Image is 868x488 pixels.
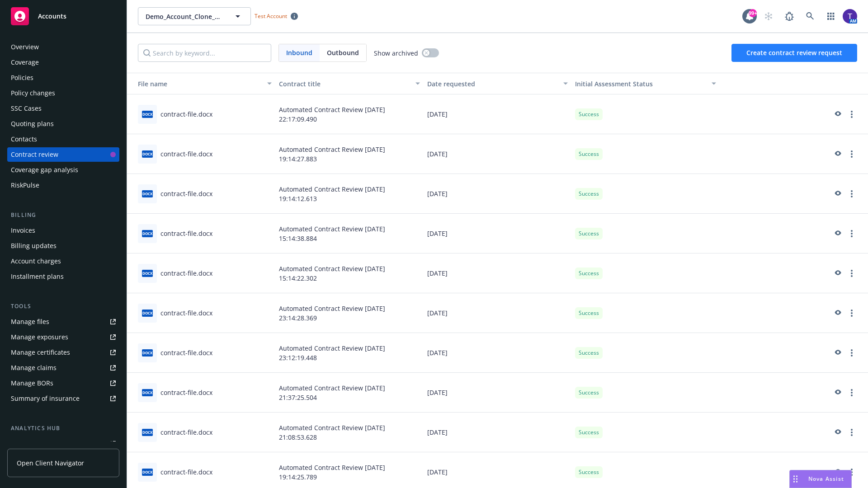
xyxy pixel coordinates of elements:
[579,468,599,476] span: Success
[7,314,119,329] a: Manage files
[575,80,653,88] span: Initial Assessment Status
[251,11,302,21] span: Test Account
[579,349,599,357] span: Success
[7,101,119,116] a: SSC Cases
[11,436,86,451] div: Loss summary generator
[843,9,857,23] img: photo
[38,13,66,20] span: Accounts
[138,44,271,62] input: Search by keyword...
[424,94,572,134] div: [DATE]
[424,73,572,94] button: Date requested
[279,44,320,61] span: Inbound
[7,147,119,162] a: Contract review
[11,314,49,329] div: Manage files
[11,345,70,360] div: Manage certificates
[142,190,153,197] span: docx
[846,109,857,120] a: more
[275,174,424,214] div: Automated Contract Review [DATE] 19:14:12.613
[7,132,119,146] a: Contacts
[275,413,424,452] div: Automated Contract Review [DATE] 21:08:53.628
[832,228,843,239] a: preview
[846,308,857,319] a: more
[11,269,64,284] div: Installment plans
[746,48,842,57] span: Create contract review request
[789,470,852,488] button: Nova Assist
[808,475,844,483] span: Nova Assist
[160,109,212,119] div: contract-file.docx
[7,330,119,344] a: Manage exposures
[579,428,599,436] span: Success
[846,427,857,438] a: more
[7,254,119,268] a: Account charges
[11,70,33,85] div: Policies
[255,12,287,20] span: Test Account
[142,310,153,316] span: docx
[7,117,119,131] a: Quoting plans
[832,268,843,279] a: preview
[424,413,572,452] div: [DATE]
[7,239,119,253] a: Billing updates
[11,376,53,390] div: Manage BORs
[160,189,212,198] div: contract-file.docx
[11,239,57,253] div: Billing updates
[160,467,212,477] div: contract-file.docx
[11,86,55,100] div: Policy changes
[424,373,572,413] div: [DATE]
[11,40,39,54] div: Overview
[275,253,424,293] div: Automated Contract Review [DATE] 15:14:22.302
[17,458,84,468] span: Open Client Navigator
[832,188,843,199] a: preview
[731,44,857,62] button: Create contract review request
[275,293,424,333] div: Automated Contract Review [DATE] 23:14:28.369
[11,55,39,70] div: Coverage
[142,230,153,237] span: docx
[579,230,599,238] span: Success
[142,389,153,396] span: docx
[579,150,599,158] span: Success
[320,44,366,61] span: Outbound
[822,7,840,25] a: Switch app
[832,308,843,319] a: preview
[832,109,843,120] a: preview
[575,79,706,89] div: Toggle SortBy
[275,333,424,373] div: Automated Contract Review [DATE] 23:12:19.448
[138,7,251,25] button: Demo_Account_Clone_QA_CR_Tests_Prospect
[7,55,119,70] a: Coverage
[131,79,262,89] div: File name
[780,7,798,25] a: Report a Bug
[160,348,212,357] div: contract-file.docx
[579,309,599,317] span: Success
[11,147,58,162] div: Contract review
[279,79,410,89] div: Contract title
[7,361,119,375] a: Manage claims
[846,228,857,239] a: more
[286,48,312,57] span: Inbound
[579,190,599,198] span: Success
[11,254,61,268] div: Account charges
[374,48,418,58] span: Show archived
[7,424,119,433] div: Analytics hub
[160,427,212,437] div: contract-file.docx
[275,94,424,134] div: Automated Contract Review [DATE] 22:17:09.490
[832,347,843,358] a: preview
[7,391,119,406] a: Summary of insurance
[11,391,80,406] div: Summary of insurance
[160,268,212,278] div: contract-file.docx
[7,70,119,85] a: Policies
[160,388,212,397] div: contract-file.docx
[142,111,153,117] span: docx
[11,101,42,116] div: SSC Cases
[424,174,572,214] div: [DATE]
[142,349,153,356] span: docx
[11,361,57,375] div: Manage claims
[424,333,572,373] div: [DATE]
[11,223,35,238] div: Invoices
[7,302,119,311] div: Tools
[11,132,37,146] div: Contacts
[160,149,212,159] div: contract-file.docx
[11,178,39,192] div: RiskPulse
[846,188,857,199] a: more
[7,178,119,192] a: RiskPulse
[146,12,224,21] span: Demo_Account_Clone_QA_CR_Tests_Prospect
